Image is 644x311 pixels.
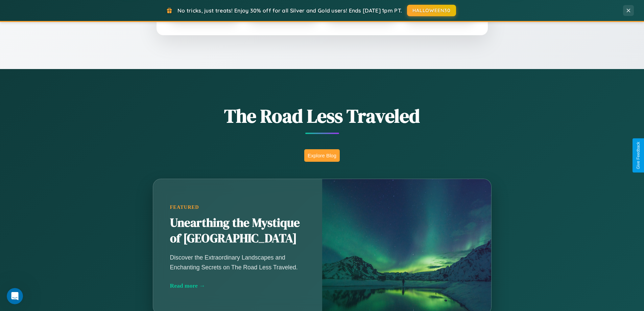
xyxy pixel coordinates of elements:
button: Explore Blog [304,149,340,162]
div: Read more → [170,282,305,289]
span: No tricks, just treats! Enjoy 30% off for all Silver and Gold users! Ends [DATE] 1pm PT. [177,7,402,14]
p: Discover the Extraordinary Landscapes and Enchanting Secrets on The Road Less Traveled. [170,253,305,272]
h2: Unearthing the Mystique of [GEOGRAPHIC_DATA] [170,215,305,246]
div: Give Feedback [636,142,641,169]
button: HALLOWEEN30 [407,5,456,16]
h1: The Road Less Traveled [119,103,525,129]
div: Featured [170,204,305,210]
iframe: Intercom live chat [7,288,23,304]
